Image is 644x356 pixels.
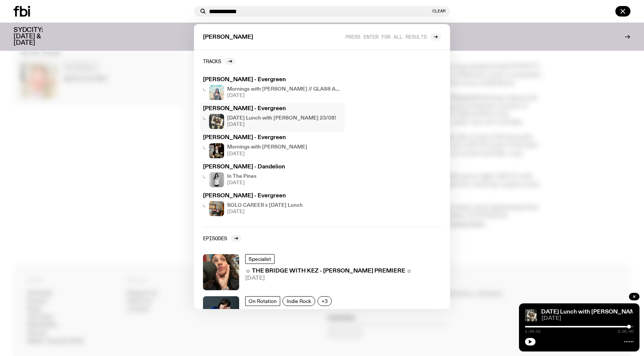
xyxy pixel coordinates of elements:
[200,161,345,190] a: [PERSON_NAME] - DandelionIn The Pines[DATE]
[203,164,342,170] h3: [PERSON_NAME] - Dandelion
[245,268,412,274] h3: ☼ THE BRIDGE WITH KEZ - [PERSON_NAME] PREMIERE ☼
[14,27,62,46] h3: SYDCITY: [DATE] & [DATE]
[345,33,441,41] a: Press enter for all results
[203,77,342,83] h3: [PERSON_NAME] - Evergreen
[209,114,224,129] img: A polaroid of Ella Avni in the studio on top of the mixer which is also located in the studio.
[203,35,253,40] span: [PERSON_NAME]
[345,34,427,39] span: Press enter for all results
[203,193,342,199] h3: [PERSON_NAME] - Evergreen
[203,58,235,65] a: Tracks
[227,209,303,214] span: [DATE]
[227,151,307,156] span: [DATE]
[618,330,633,333] span: 2:00:00
[203,106,342,112] h3: [PERSON_NAME] - Evergreen
[227,145,307,150] h4: Mornings with [PERSON_NAME]
[209,201,224,216] img: solo career 4 slc
[200,293,444,335] a: On RotationIndie Rock+3Arvos with [PERSON_NAME] ✩ [PERSON_NAME] PREMIERE ✩[DATE]
[200,132,345,161] a: [PERSON_NAME] - EvergreenSam blankly stares at the camera, brightly lit by a camera flash wearing...
[200,251,444,293] a: Specialist☼ THE BRIDGE WITH KEZ - [PERSON_NAME] PREMIERE ☼[DATE]
[432,9,446,13] button: Clear
[227,116,336,121] h4: [DATE] Lunch with [PERSON_NAME] 23/08!
[227,122,336,127] span: [DATE]
[525,330,541,333] span: 1:55:01
[227,174,256,179] h4: In The Pines
[203,58,221,64] h2: Tracks
[200,190,345,219] a: [PERSON_NAME] - Evergreensolo career 4 slcSOLO CAREER x [DATE] Lunch[DATE]
[209,143,224,158] img: Sam blankly stares at the camera, brightly lit by a camera flash wearing a hat collared shirt and...
[227,203,303,208] h4: SOLO CAREER x [DATE] Lunch
[542,316,633,321] span: [DATE]
[203,235,241,242] a: Episodes
[525,309,537,321] img: A polaroid of Ella Avni in the studio on top of the mixer which is also located in the studio.
[227,87,342,92] h4: Mornings with [PERSON_NAME] // GLASS ANIMALS & [GEOGRAPHIC_DATA]
[245,276,412,281] span: [DATE]
[227,180,256,185] span: [DATE]
[200,103,345,132] a: [PERSON_NAME] - EvergreenA polaroid of Ella Avni in the studio on top of the mixer which is also ...
[203,135,342,141] h3: [PERSON_NAME] - Evergreen
[203,235,227,241] h2: Episodes
[227,93,342,98] span: [DATE]
[200,74,345,103] a: [PERSON_NAME] - EvergreenMornings with [PERSON_NAME] // GLASS ANIMALS & [GEOGRAPHIC_DATA][DATE]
